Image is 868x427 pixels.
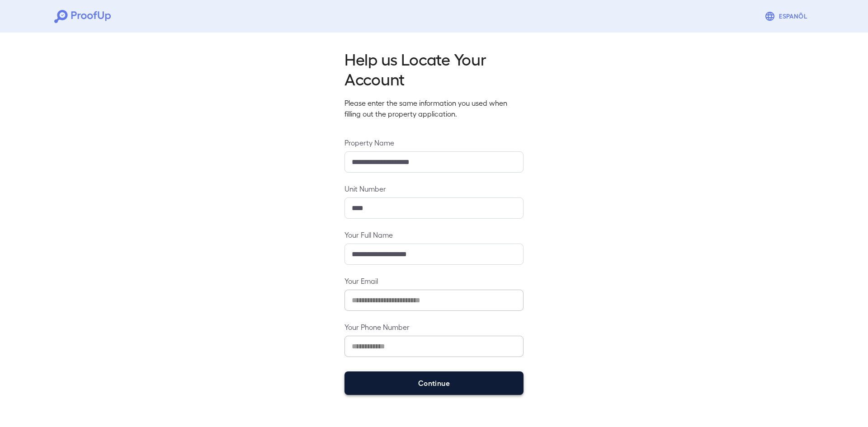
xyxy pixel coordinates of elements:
p: Please enter the same information you used when filling out the property application. [344,98,524,119]
label: Unit Number [344,183,524,194]
button: Continue [344,371,524,395]
label: Your Email [344,276,524,286]
button: Espanõl [761,7,814,25]
h2: Help us Locate Your Account [344,49,524,89]
label: Property Name [344,137,524,148]
label: Your Phone Number [344,322,524,332]
label: Your Full Name [344,230,524,240]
